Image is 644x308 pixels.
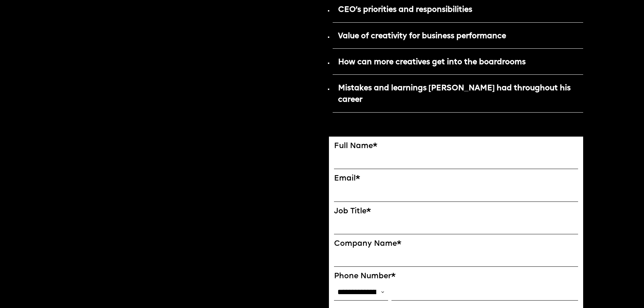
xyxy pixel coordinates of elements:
[334,174,578,183] label: Email
[338,6,472,14] strong: CEO’s priorities and responsibilities
[338,85,571,104] strong: Mistakes and learnings [PERSON_NAME] had throughout his career
[334,272,578,281] label: Phone Number
[334,239,578,248] label: Company Name
[334,142,578,151] label: Full Name
[338,32,506,40] strong: Value of creativity for business performance
[334,207,578,216] label: Job Title
[338,58,526,66] strong: How can more creatives get into the boardrooms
